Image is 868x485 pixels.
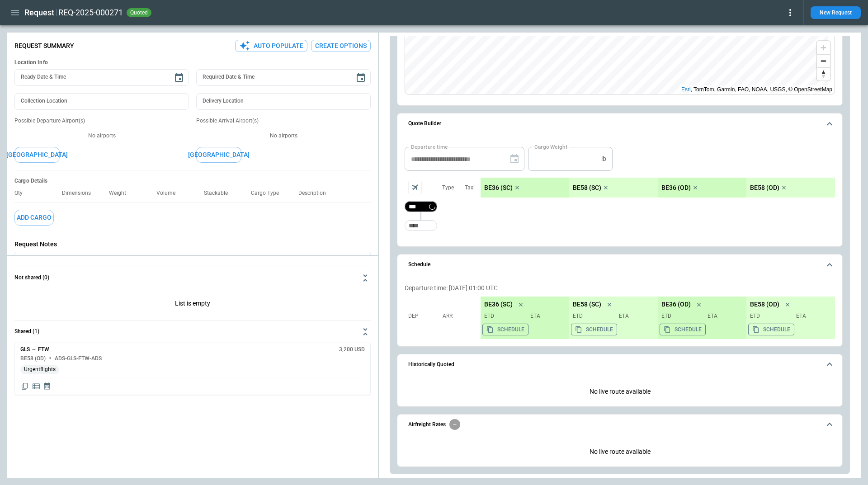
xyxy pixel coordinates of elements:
button: Add Cargo [14,210,54,226]
p: Taxi [465,184,475,192]
h6: Location Info [14,59,371,66]
button: Historically Quoted [405,354,835,375]
h6: Shared (1) [14,329,39,334]
h6: Quote Builder [408,121,441,127]
p: Weight [109,190,133,197]
div: Not shared (0) [14,343,371,395]
p: ETD [484,312,523,320]
span: Display detailed quote content [32,382,41,391]
span: Aircraft selection [408,181,422,194]
button: Copy the aircraft schedule to your clipboard [748,324,794,335]
div: Not shared (0) [14,289,371,320]
button: Schedule [405,254,835,275]
p: ETD [661,312,700,320]
button: [GEOGRAPHIC_DATA] [14,147,60,163]
span: quoted [128,9,150,16]
p: Type [442,184,454,192]
h6: GLS → FTW [20,347,49,353]
p: No airports [14,132,189,140]
h6: Cargo Details [14,178,371,184]
p: Dimensions [62,190,98,197]
p: No airports [196,132,371,140]
button: Choose date [170,69,188,87]
span: Copy quote content [20,382,29,391]
p: ETA [704,312,743,320]
p: BE36 (OD) [661,184,691,192]
p: BE58 (OD) [750,184,779,192]
span: Display quote schedule [43,382,51,391]
h6: Schedule [408,262,430,268]
button: Copy the aircraft schedule to your clipboard [482,324,528,335]
p: Volume [156,190,183,197]
button: Copy the aircraft schedule to your clipboard [571,324,617,335]
p: BE58 (SC) [573,184,601,192]
h6: 3,200 USD [339,347,365,353]
div: scrollable content [481,297,835,339]
p: Description [298,190,333,197]
p: ETA [615,312,654,320]
p: Possible Departure Airport(s) [14,117,189,125]
p: Possible Arrival Airport(s) [196,117,371,125]
button: Reset bearing to north [817,67,830,80]
h1: Request [24,7,54,18]
button: Choose date [352,69,370,87]
button: Not shared (0) [14,267,371,289]
button: Shared (1) [14,321,371,343]
div: Too short [405,220,437,231]
p: Stackable [204,190,235,197]
button: Zoom out [817,54,830,67]
div: Historically Quoted [405,381,835,403]
label: Departure time [411,143,448,151]
div: Quote Builder [405,147,835,235]
button: [GEOGRAPHIC_DATA] [196,147,241,163]
p: Cargo Type [251,190,286,197]
div: Not found [405,201,437,212]
p: BE58 (SC) [573,301,601,308]
h6: ADS-GLS-FTW-ADS [55,356,102,362]
a: Esri [681,86,691,93]
p: lb [601,155,606,163]
p: No live route available [405,381,835,403]
h2: REQ-2025-000271 [58,7,123,18]
p: BE36 (SC) [484,184,513,192]
span: Urgentflights [20,366,59,373]
button: Airfreight Rates [405,414,835,435]
button: Zoom in [817,41,830,54]
div: Schedule [405,281,835,343]
p: ETA [527,312,566,320]
div: scrollable content [481,178,835,198]
p: Qty [14,190,30,197]
p: BE36 (OD) [661,301,691,308]
button: Copy the aircraft schedule to your clipboard [660,324,706,335]
h6: Airfreight Rates [408,422,446,428]
p: ETD [573,312,612,320]
label: Cargo Weight [534,143,567,151]
p: BE58 (OD) [750,301,779,308]
p: Dep [408,312,440,320]
button: Auto Populate [235,40,307,52]
p: ETA [793,312,831,320]
div: Airfreight Rates [405,441,835,463]
p: Request Notes [14,240,371,248]
button: Create Options [311,40,371,52]
p: Departure time: [DATE] 01:00 UTC [405,284,835,292]
h6: Historically Quoted [408,362,454,367]
p: BE36 (SC) [484,301,513,308]
p: Request Summary [14,42,74,50]
button: Quote Builder [405,113,835,134]
p: ETD [750,312,789,320]
button: New Request [811,6,861,19]
p: No live route available [405,441,835,463]
div: , TomTom, Garmin, FAO, NOAA, USGS, © OpenStreetMap [681,85,832,94]
h6: Not shared (0) [14,275,49,281]
p: List is empty [14,289,371,320]
h6: BE58 (OD) [20,356,46,362]
p: Arr [443,312,474,320]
